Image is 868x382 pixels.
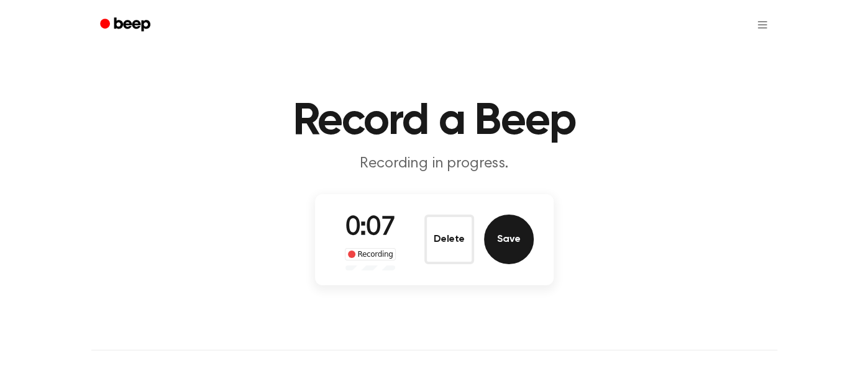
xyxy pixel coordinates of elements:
span: 0:07 [345,215,395,241]
a: Beep [91,13,162,37]
button: Save Audio Record [484,215,534,264]
div: Recording [345,248,396,260]
h1: Record a Beep [116,99,752,144]
button: Open menu [747,10,777,40]
button: Delete Audio Record [424,215,474,264]
p: Recording in progress. [196,154,673,174]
